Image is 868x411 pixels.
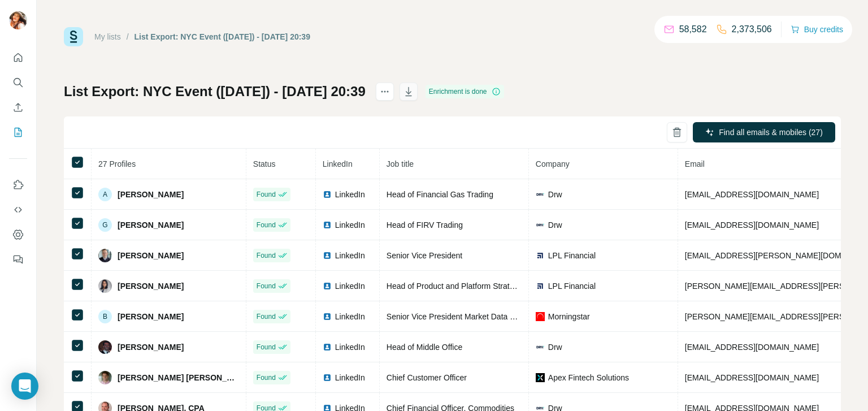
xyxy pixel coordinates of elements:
span: Find all emails & mobiles (27) [719,127,823,138]
span: Found [257,312,276,322]
img: company-logo [536,251,545,260]
div: Enrichment is done [426,85,504,98]
span: Head of Financial Gas Trading [387,190,493,199]
span: [EMAIL_ADDRESS][DOMAIN_NAME] [685,220,819,230]
span: 27 Profiles [98,159,136,168]
span: LinkedIn [335,219,365,231]
button: Search [9,72,27,93]
span: LinkedIn [335,250,365,261]
span: LinkedIn [335,280,365,292]
span: Senior Vice President [387,251,462,260]
span: [EMAIL_ADDRESS][DOMAIN_NAME] [685,190,819,199]
button: Enrich CSV [9,97,27,118]
span: [PERSON_NAME] [118,219,184,231]
button: Use Surfe API [9,200,27,220]
img: company-logo [536,312,545,321]
span: Found [257,189,276,200]
div: Open Intercom Messenger [11,373,38,400]
span: [PERSON_NAME] [118,341,184,353]
span: [PERSON_NAME] [118,189,184,200]
span: Status [253,159,276,168]
img: company-logo [536,190,545,199]
h1: List Export: NYC Event ([DATE]) - [DATE] 20:39 [64,83,366,101]
a: My lists [94,32,121,41]
span: Drw [548,341,562,353]
span: Found [257,220,276,230]
button: Quick start [9,47,27,68]
img: LinkedIn logo [323,343,332,352]
img: Avatar [98,340,112,354]
span: [PERSON_NAME] [118,311,184,322]
button: actions [376,83,394,101]
button: Use Surfe on LinkedIn [9,175,27,195]
span: [EMAIL_ADDRESS][DOMAIN_NAME] [685,373,819,382]
li: / [127,31,129,42]
img: LinkedIn logo [323,190,332,199]
button: Dashboard [9,224,27,245]
img: company-logo [536,220,545,230]
p: 58,582 [679,23,707,36]
button: Find all emails & mobiles (27) [693,122,835,142]
span: LinkedIn [335,341,365,353]
span: LPL Financial [548,280,596,292]
img: LinkedIn logo [323,312,332,321]
span: Apex Fintech Solutions [548,372,629,383]
span: Found [257,342,276,352]
div: List Export: NYC Event ([DATE]) - [DATE] 20:39 [134,31,310,42]
span: Company [536,159,570,168]
span: Head of Product and Platform Strategy [387,282,522,291]
span: LinkedIn [335,372,365,383]
span: Head of FIRV Trading [387,220,463,230]
span: Email [685,159,705,168]
span: [PERSON_NAME] [118,280,184,292]
img: company-logo [536,282,545,291]
div: A [98,188,112,201]
img: company-logo [536,373,545,382]
span: Senior Vice President Market Data Solutions [387,312,542,321]
span: Drw [548,189,562,200]
span: Drw [548,219,562,231]
span: Found [257,281,276,291]
img: LinkedIn logo [323,373,332,382]
span: [EMAIL_ADDRESS][DOMAIN_NAME] [685,343,819,352]
span: Morningstar [548,311,590,322]
span: Job title [387,159,414,168]
span: Found [257,373,276,383]
span: Chief Customer Officer [387,373,467,382]
span: Found [257,250,276,261]
img: Avatar [9,11,27,29]
span: Head of Middle Office [387,343,462,352]
div: G [98,218,112,232]
img: Surfe Logo [64,27,83,46]
img: LinkedIn logo [323,220,332,230]
button: Feedback [9,249,27,270]
img: Avatar [98,279,112,293]
span: LinkedIn [323,159,353,168]
img: LinkedIn logo [323,251,332,260]
span: LinkedIn [335,189,365,200]
img: company-logo [536,343,545,352]
img: Avatar [98,371,112,384]
p: 2,373,506 [732,23,772,36]
span: [PERSON_NAME] [PERSON_NAME] [118,372,239,383]
button: My lists [9,122,27,142]
img: Avatar [98,249,112,262]
span: LinkedIn [335,311,365,322]
span: [PERSON_NAME] [118,250,184,261]
button: Buy credits [791,21,843,37]
span: LPL Financial [548,250,596,261]
img: LinkedIn logo [323,282,332,291]
div: B [98,310,112,323]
